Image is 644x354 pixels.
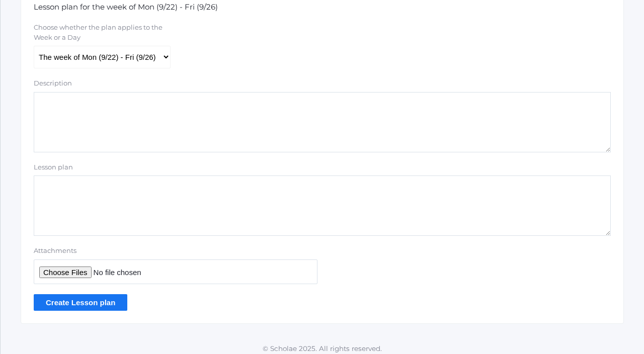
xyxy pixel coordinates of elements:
[34,2,218,12] span: Lesson plan for the week of Mon (9/22) - Fri (9/26)
[34,246,317,256] label: Attachments
[1,343,644,353] p: © Scholae 2025. All rights reserved.
[34,23,170,42] label: Choose whether the plan applies to the Week or a Day
[34,78,72,88] label: Description
[34,294,127,311] input: Create Lesson plan
[34,162,73,172] label: Lesson plan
